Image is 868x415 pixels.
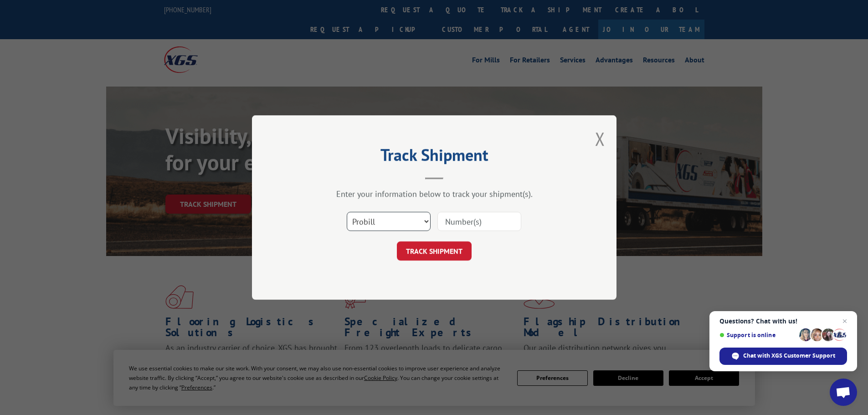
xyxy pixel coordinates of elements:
[595,127,605,151] button: Close modal
[839,316,850,327] span: Close chat
[298,189,571,199] div: Enter your information below to track your shipment(s).
[743,352,835,360] span: Chat with XGS Customer Support
[397,241,472,261] button: TRACK SHIPMENT
[298,149,571,166] h2: Track Shipment
[830,379,857,406] div: Open chat
[719,318,847,325] span: Questions? Chat with us!
[437,212,521,231] input: Number(s)
[719,348,847,365] div: Chat with XGS Customer Support
[719,332,796,338] span: Support is online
